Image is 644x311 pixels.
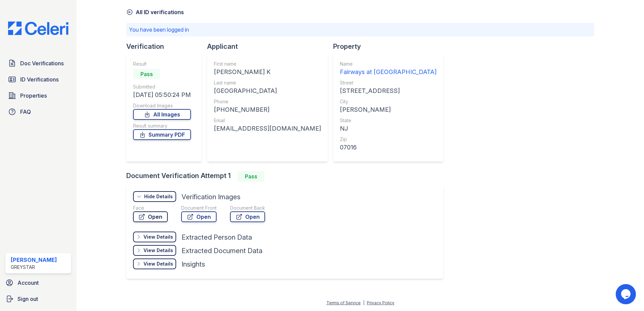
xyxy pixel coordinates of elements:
div: Verification Images [182,192,240,202]
span: ID Verifications [20,75,59,83]
a: All Images [133,109,191,120]
a: ID Verifications [5,73,71,86]
div: View Details [143,247,173,254]
div: Pass [133,69,160,79]
div: Insights [182,260,205,269]
span: Sign out [18,295,38,303]
div: [GEOGRAPHIC_DATA] [214,86,321,96]
div: Result [133,61,191,67]
div: Document Front [181,205,217,211]
a: Summary PDF [133,129,191,140]
div: [STREET_ADDRESS] [340,86,437,96]
div: City [340,98,437,105]
span: Doc Verifications [20,59,64,67]
a: Open [230,211,265,222]
a: Account [3,276,74,289]
div: Zip [340,136,437,143]
div: Verification [126,42,207,51]
div: Pass [237,171,264,182]
a: Properties [5,89,71,102]
div: Name [340,61,437,67]
div: [PERSON_NAME] K [214,67,321,77]
a: Open [133,211,168,222]
div: Fairways at [GEOGRAPHIC_DATA] [340,67,437,77]
a: Doc Verifications [5,57,71,70]
div: [EMAIL_ADDRESS][DOMAIN_NAME] [214,124,321,133]
div: Document Back [230,205,265,211]
div: [PERSON_NAME] [340,105,437,114]
p: You have been logged in [129,26,591,34]
span: Properties [20,92,47,100]
div: Download Images [133,102,191,109]
div: View Details [143,261,173,267]
span: Account [18,279,39,287]
div: Extracted Document Data [182,246,262,255]
div: Applicant [207,42,333,51]
div: Property [333,42,449,51]
div: Result summary [133,123,191,129]
span: FAQ [20,108,31,116]
div: Greystar [11,264,57,271]
div: Street [340,79,437,86]
div: View Details [143,234,173,240]
a: All ID verifications [126,8,184,16]
div: Last name [214,79,321,86]
a: Open [181,211,217,222]
div: Phone [214,98,321,105]
div: | [363,300,364,305]
div: Submitted [133,83,191,90]
a: Terms of Service [326,300,361,305]
div: State [340,117,437,124]
div: [DATE] 05:50:24 PM [133,90,191,100]
div: Email [214,117,321,124]
a: Name Fairways at [GEOGRAPHIC_DATA] [340,61,437,77]
div: 07016 [340,143,437,152]
div: Hide Details [144,193,173,200]
div: NJ [340,124,437,133]
div: [PERSON_NAME] [11,256,57,264]
img: CE_Logo_Blue-a8612792a0a2168367f1c8372b55b34899dd931a85d93a1a3d3e32e68fde9ad4.png [3,22,74,35]
a: Sign out [3,292,74,306]
div: [PHONE_NUMBER] [214,105,321,114]
a: FAQ [5,105,71,118]
div: Document Verification Attempt 1 [126,171,449,182]
div: First name [214,61,321,67]
div: Extracted Person Data [182,233,252,242]
div: Face [133,205,168,211]
a: Privacy Policy [367,300,394,305]
iframe: chat widget [616,284,637,304]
